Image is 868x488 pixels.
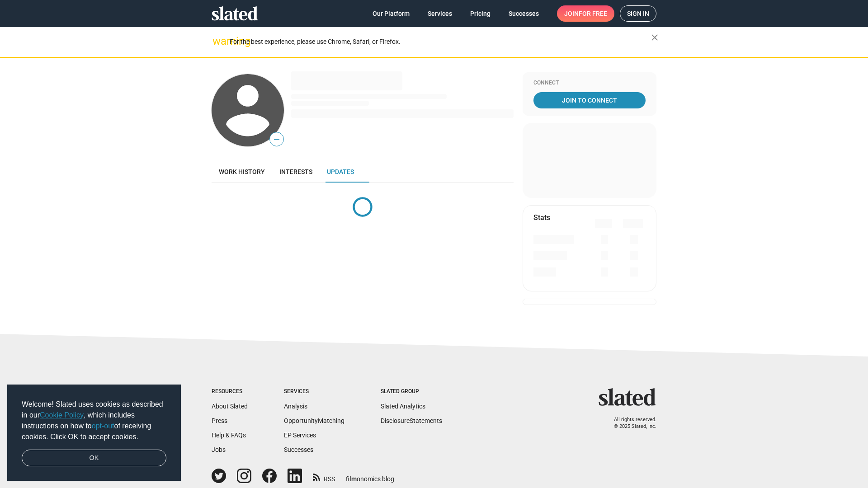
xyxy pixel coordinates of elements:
mat-icon: close [649,32,660,43]
span: Welcome! Slated uses cookies as described in our , which includes instructions on how to of recei... [22,399,166,442]
a: Our Platform [365,5,417,22]
div: Connect [533,80,646,87]
a: Join To Connect [533,92,646,108]
div: cookieconsent [7,385,181,481]
a: Slated Analytics [381,403,425,410]
div: Slated Group [381,388,442,395]
div: Resources [212,388,248,395]
span: Pricing [470,5,491,22]
a: Sign in [620,5,656,22]
a: DisclosureStatements [381,417,442,424]
a: Help & FAQs [212,432,246,439]
span: Join To Connect [535,92,644,108]
div: For the best experience, please use Chrome, Safari, or Firefox. [230,36,651,48]
a: Analysis [284,403,307,410]
a: Cookie Policy [40,411,84,419]
mat-icon: warning [212,36,223,47]
a: Successes [501,5,546,22]
span: film [346,475,357,483]
a: Pricing [463,5,498,22]
span: — [270,134,283,145]
span: Interests [279,168,312,175]
a: OpportunityMatching [284,417,344,424]
a: Jobs [212,446,226,453]
a: filmonomics blog [346,468,394,483]
span: Join [564,5,607,22]
a: opt-out [92,422,114,430]
a: Interests [272,161,320,183]
span: Successes [509,5,539,22]
a: About Slated [212,403,248,410]
span: for free [579,5,607,22]
span: Our Platform [373,5,410,22]
a: Joinfor free [557,5,614,22]
a: Updates [320,161,361,183]
mat-card-title: Stats [533,213,550,222]
a: Successes [284,446,313,453]
div: Services [284,388,344,395]
a: Services [420,5,459,22]
span: Services [428,5,452,22]
span: Updates [327,168,354,175]
a: Work history [212,161,272,183]
span: Sign in [627,6,649,21]
a: dismiss cookie message [22,450,166,467]
p: All rights reserved. © 2025 Slated, Inc. [604,417,656,430]
a: EP Services [284,432,316,439]
span: Work history [219,168,265,175]
a: Press [212,417,227,424]
a: RSS [313,469,335,483]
